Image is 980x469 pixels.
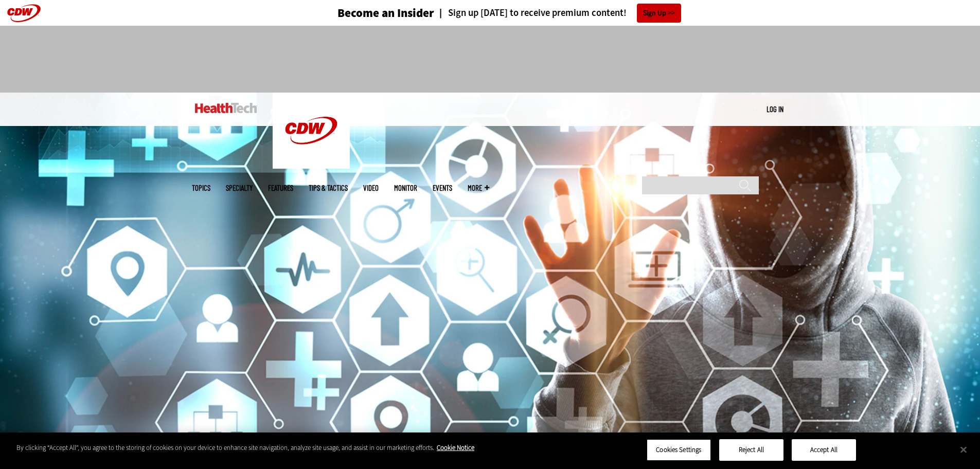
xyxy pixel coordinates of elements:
a: Become an Insider [299,7,434,19]
button: Cookies Settings [647,439,711,461]
span: More [468,184,489,192]
a: More information about your privacy [437,443,474,452]
img: Home [195,103,257,113]
span: Specialty [226,184,253,192]
span: Topics [192,184,210,192]
a: Log in [767,104,783,114]
a: Sign up [DATE] to receive premium content! [434,8,627,18]
h3: Become an Insider [337,7,434,19]
button: Close [952,438,975,461]
a: Features [268,184,293,192]
a: Sign Up [637,4,681,23]
iframe: advertisement [303,36,678,82]
button: Reject All [719,439,783,461]
a: CDW [273,160,350,171]
a: Tips & Tactics [309,184,348,192]
a: MonITor [394,184,417,192]
button: Accept All [792,439,856,461]
div: User menu [767,104,783,115]
a: Video [363,184,379,192]
a: Events [433,184,452,192]
img: Home [273,93,350,169]
div: By clicking “Accept All”, you agree to the storing of cookies on your device to enhance site navi... [16,443,474,453]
